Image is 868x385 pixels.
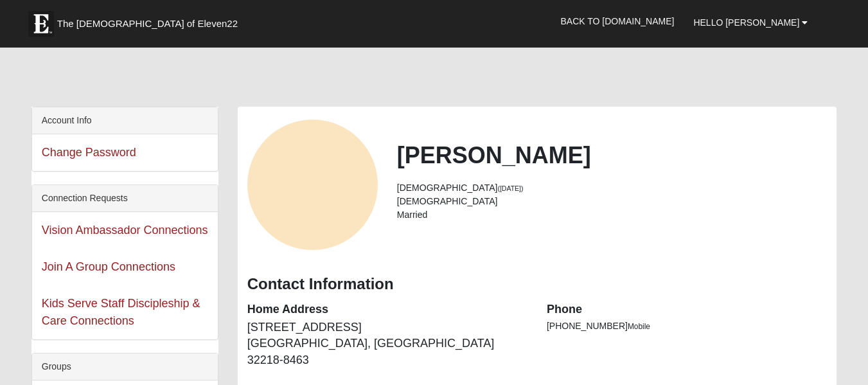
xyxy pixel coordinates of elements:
a: Kids Serve Staff Discipleship & Care Connections [42,297,200,327]
li: [PHONE_NUMBER] [547,319,827,333]
div: Account Info [32,107,218,134]
small: ([DATE]) [497,184,523,192]
dd: [STREET_ADDRESS] [GEOGRAPHIC_DATA], [GEOGRAPHIC_DATA] 32218-8463 [247,319,527,369]
a: Vision Ambassador Connections [42,224,208,237]
a: The [DEMOGRAPHIC_DATA] of Eleven22 [22,4,279,37]
div: Connection Requests [32,185,218,212]
a: Change Password [42,146,136,159]
span: Mobile [628,322,650,331]
div: Groups [32,354,218,381]
a: Back to [DOMAIN_NAME] [551,5,684,37]
dt: Home Address [247,301,527,318]
a: Hello [PERSON_NAME] [684,6,817,39]
span: The [DEMOGRAPHIC_DATA] of Eleven22 [57,17,238,30]
h3: Contact Information [247,275,828,294]
dt: Phone [547,301,827,318]
span: Hello [PERSON_NAME] [693,17,799,28]
li: [DEMOGRAPHIC_DATA] [397,195,827,208]
a: View Fullsize Photo [247,120,378,250]
img: Eleven22 logo [28,11,54,37]
h2: [PERSON_NAME] [397,141,827,169]
li: [DEMOGRAPHIC_DATA] [397,181,827,195]
a: Join A Group Connections [42,260,175,273]
li: Married [397,208,827,222]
